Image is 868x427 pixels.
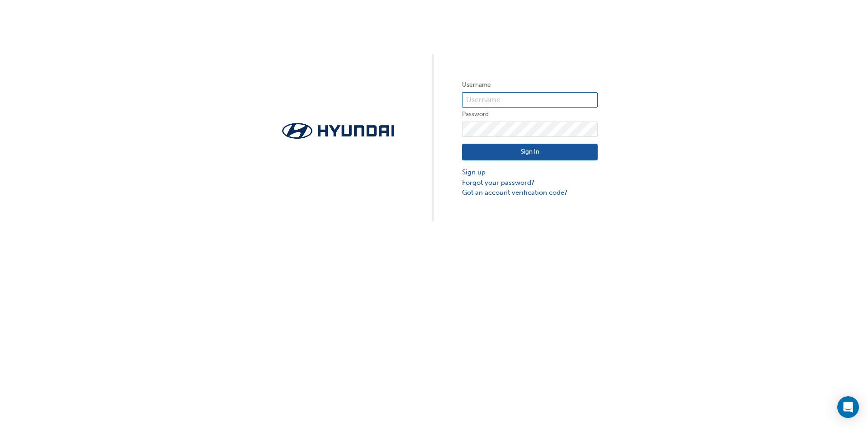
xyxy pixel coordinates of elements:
[462,188,598,198] a: Got an account verification code?
[837,396,859,418] div: Open Intercom Messenger
[462,92,598,108] input: Username
[462,80,598,90] label: Username
[462,178,598,188] a: Forgot your password?
[270,120,406,141] img: Trak
[462,167,598,178] a: Sign up
[462,144,598,161] button: Sign In
[462,109,598,120] label: Password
